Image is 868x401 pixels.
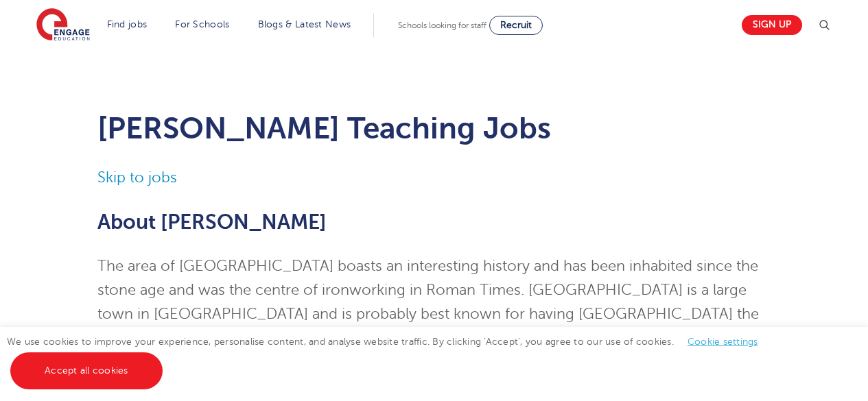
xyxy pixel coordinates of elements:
span: About [PERSON_NAME] [97,210,327,234]
span: We use cookies to improve your experience, personalise content, and analyse website traffic. By c... [7,337,772,376]
a: Sign up [742,15,802,35]
a: Skip to jobs [97,169,177,186]
span: Recruit [500,20,532,30]
a: Accept all cookies [10,352,163,389]
a: Find jobs [107,19,148,29]
img: Engage Education [36,8,90,42]
a: Cookie settings [688,337,758,347]
a: For Schools [175,19,229,29]
h1: [PERSON_NAME] Teaching Jobs [97,111,771,145]
a: Blogs & Latest News [258,19,351,29]
span: Schools looking for staff [398,21,486,30]
a: Recruit [489,16,543,35]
